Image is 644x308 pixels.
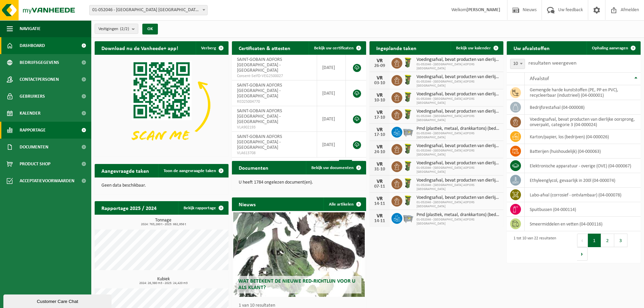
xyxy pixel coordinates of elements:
p: Geen data beschikbaar. [101,183,222,188]
div: VR [373,196,386,202]
span: 2024: 26,380 m3 - 2025: 24,420 m3 [98,282,229,285]
span: Acceptatievoorwaarden [20,172,74,189]
span: Afvalstof [530,76,549,81]
h2: Ingeplande taken [369,41,423,54]
span: Verberg [201,46,216,50]
span: 01-052046 - [GEOGRAPHIC_DATA] ADFORS [GEOGRAPHIC_DATA] [416,97,500,105]
span: SAINT-GOBAIN ADFORS [GEOGRAPHIC_DATA] - [GEOGRAPHIC_DATA] [237,109,282,124]
button: Verberg [196,41,228,55]
count: (2/2) [120,27,129,31]
h2: Uw afvalstoffen [507,41,556,54]
td: smeermiddelen en vetten (04-000116) [525,217,641,231]
button: 2 [601,234,614,247]
span: VLA613708 [237,150,311,156]
a: Alle artikelen [324,197,365,211]
span: Voedingsafval, bevat producten van dierlijke oorsprong, onverpakt, categorie 3 [416,109,500,114]
span: SAINT-GOBAIN ADFORS [GEOGRAPHIC_DATA] - [GEOGRAPHIC_DATA] [237,134,282,150]
td: voedingsafval, bevat producten van dierlijke oorsprong, onverpakt, categorie 3 (04-000024) [525,115,641,129]
span: 01-052046 - [GEOGRAPHIC_DATA] ADFORS [GEOGRAPHIC_DATA] [416,218,500,226]
div: 14-11 [373,202,386,206]
span: 01-052046 - [GEOGRAPHIC_DATA] ADFORS [GEOGRAPHIC_DATA] [416,114,500,122]
img: WB-0060-HPE-GN-50 [402,195,414,206]
img: WB-2500-GAL-GY-01 [402,126,414,137]
span: SAINT-GOBAIN ADFORS [GEOGRAPHIC_DATA] - [GEOGRAPHIC_DATA] [237,83,282,99]
button: Vestigingen(2/2) [95,24,138,34]
img: WB-0060-HPE-GN-50 [402,177,414,189]
span: Wat betekent de nieuwe RED-richtlijn voor u als klant? [238,279,355,290]
a: Toon de aangevraagde taken [158,164,228,177]
p: U heeft 1784 ongelezen document(en). [239,180,359,185]
a: Bekijk uw certificaten [309,41,365,55]
button: OK [142,24,158,34]
td: elektronische apparatuur - overige (OVE) (04-000067) [525,159,641,173]
div: VR [373,110,386,115]
span: 01-052046 - [GEOGRAPHIC_DATA] ADFORS [GEOGRAPHIC_DATA] [416,63,500,71]
p: 1 van 10 resultaten [239,303,362,308]
iframe: chat widget [3,293,113,308]
img: WB-2500-GAL-GY-01 [402,212,414,223]
strong: [PERSON_NAME] [467,7,500,13]
div: VR [373,144,386,150]
span: Consent-SelfD-VEG2500027 [237,73,311,79]
h2: Rapportage 2025 / 2024 [95,201,163,214]
div: 24-10 [373,150,386,155]
a: Bekijk rapportage [178,201,228,215]
span: Contactpersonen [20,71,59,88]
span: Bekijk uw documenten [311,166,354,170]
div: VR [373,75,386,81]
img: WB-0060-HPE-GN-50 [402,143,414,155]
h2: Download nu de Vanheede+ app! [95,41,185,54]
span: Voedingsafval, bevat producten van dierlijke oorsprong, onverpakt, categorie 3 [416,178,500,183]
span: Pmd (plastiek, metaal, drankkartons) (bedrijven) [416,212,500,218]
span: 01-052046 - SAINT-GOBAIN ADFORS BELGIUM - BUGGENHOUT [89,5,208,15]
img: WB-0060-HPE-GN-50 [402,91,414,103]
a: Wat betekent de nieuwe RED-richtlijn voor u als klant? [233,212,364,297]
div: 17-10 [373,133,386,137]
h2: Nieuws [232,197,262,211]
div: 07-11 [373,184,386,189]
button: Next [577,247,588,261]
h2: Documenten [232,161,275,174]
a: Bekijk uw kalender [451,41,503,55]
span: 01-052046 - [GEOGRAPHIC_DATA] ADFORS [GEOGRAPHIC_DATA] [416,80,500,88]
span: VLA902193 [237,125,311,130]
div: 26-09 [373,64,386,68]
button: Previous [577,234,588,247]
span: Voedingsafval, bevat producten van dierlijke oorsprong, onverpakt, categorie 3 [416,143,500,149]
span: Voedingsafval, bevat producten van dierlijke oorsprong, onverpakt, categorie 3 [416,195,500,200]
span: Toon de aangevraagde taken [164,169,216,173]
td: [DATE] [317,132,346,158]
h3: Tonnage [98,218,229,226]
div: 17-10 [373,115,386,120]
a: Bekijk uw documenten [306,161,365,174]
td: [DATE] [317,106,346,132]
button: 3 [614,234,627,247]
span: Gebruikers [20,88,45,105]
span: 01-052046 - [GEOGRAPHIC_DATA] ADFORS [GEOGRAPHIC_DATA] [416,132,500,140]
td: gemengde harde kunststoffen (PE, PP en PVC), recycleerbaar (industrieel) (04-000001) [525,85,641,100]
span: 01-052046 - [GEOGRAPHIC_DATA] ADFORS [GEOGRAPHIC_DATA] [416,149,500,157]
span: RED25004770 [237,99,311,104]
span: 01-052046 - [GEOGRAPHIC_DATA] ADFORS [GEOGRAPHIC_DATA] [416,200,500,209]
span: SAINT-GOBAIN ADFORS [GEOGRAPHIC_DATA] - [GEOGRAPHIC_DATA] [237,57,282,73]
div: VR [373,93,386,98]
span: Vestigingen [98,24,129,34]
td: ethyleenglycol, gevaarlijk in 200l (04-000074) [525,173,641,188]
div: 10-10 [373,98,386,103]
td: [DATE] [317,55,346,80]
td: labo-afval (corrosief - ontvlambaar) (04-000078) [525,188,641,202]
button: 1 [588,234,601,247]
span: 01-052046 - [GEOGRAPHIC_DATA] ADFORS [GEOGRAPHIC_DATA] [416,166,500,174]
a: Ophaling aanvragen [587,41,640,55]
label: resultaten weergeven [528,61,576,66]
span: Voedingsafval, bevat producten van dierlijke oorsprong, onverpakt, categorie 3 [416,57,500,63]
span: Voedingsafval, bevat producten van dierlijke oorsprong, onverpakt, categorie 3 [416,161,500,166]
div: VR [373,58,386,64]
span: Ophaling aanvragen [592,46,628,50]
span: 10 [510,59,525,69]
span: Bekijk uw kalender [456,46,491,50]
h2: Certificaten & attesten [232,41,297,54]
div: 03-10 [373,81,386,86]
span: Kalender [20,105,41,122]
